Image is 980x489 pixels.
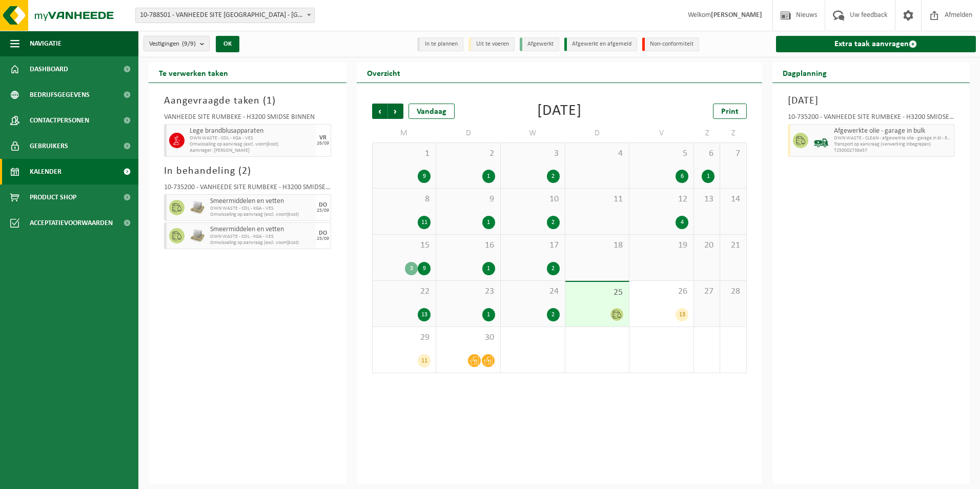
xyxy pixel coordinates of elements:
div: 25/09 [317,236,329,241]
div: 13 [418,308,431,321]
div: DO [319,202,327,208]
span: 24 [506,286,560,297]
span: 9 [441,194,495,205]
span: 22 [378,286,431,297]
div: 2 [547,216,560,229]
iframe: chat widget [5,466,171,489]
span: Gebruikers [30,133,68,159]
span: 20 [699,240,714,251]
div: Vandaag [409,104,455,119]
span: 7 [725,148,741,159]
div: 4 [676,216,688,229]
span: Kalender [30,159,62,185]
span: 17 [506,240,560,251]
h3: [DATE] [788,93,955,109]
li: Afgewerkt en afgemeld [564,37,637,51]
div: 9 [418,262,431,275]
span: OWN WASTE - COL - KGA - VES [210,206,313,212]
span: Omwisseling op aanvraag (excl. voorrijkost) [210,240,313,246]
td: W [501,124,565,142]
span: OWN WASTE - COL - KGA - VES [190,135,313,141]
div: 11 [418,354,431,368]
span: Smeermiddelen en vetten [210,197,313,206]
h3: Aangevraagde taken ( ) [164,93,331,109]
div: 1 [482,262,495,275]
span: 1 [378,148,431,159]
span: Smeermiddelen en vetten [210,226,313,234]
span: Vestigingen [149,36,196,52]
div: 2 [547,308,560,321]
div: 2 [547,262,560,275]
span: 10-788501 - VANHEEDE SITE RUMBEKE - RUMBEKE [136,8,314,23]
h2: Overzicht [357,63,411,83]
span: 15 [378,240,431,251]
li: Uit te voeren [468,37,515,51]
span: Contactpersonen [30,108,89,133]
span: 14 [725,194,741,205]
a: Print [713,104,747,119]
span: 25 [570,287,624,298]
span: 19 [635,240,688,251]
div: 1 [482,308,495,321]
td: M [372,124,437,142]
span: Product Shop [30,185,76,210]
span: 26 [635,286,688,297]
td: V [629,124,694,142]
td: Z [720,124,746,142]
td: Z [694,124,720,142]
span: 16 [441,240,495,251]
span: Afgewerkte olie - garage in bulk [834,127,952,135]
span: 13 [699,194,714,205]
div: 13 [676,308,688,321]
div: 1 [482,170,495,183]
span: OWN WASTE - COL - KGA - VES [210,234,313,240]
strong: [PERSON_NAME] [711,11,762,19]
span: Bedrijfsgegevens [30,82,90,108]
span: Print [721,108,739,116]
span: 6 [699,148,714,159]
div: 10-735200 - VANHEEDE SITE RUMBEKE - H3200 SMIDSE BINNEN - RUMBEKE [164,184,331,194]
div: VR [319,135,326,141]
a: Extra taak aanvragen [776,36,976,52]
span: 18 [570,240,624,251]
span: 21 [725,240,741,251]
span: 10-788501 - VANHEEDE SITE RUMBEKE - RUMBEKE [135,8,315,23]
h2: Dagplanning [772,63,837,83]
span: 5 [635,148,688,159]
div: 10-735200 - VANHEEDE SITE RUMBEKE - H3200 SMIDSE BINNEN - RUMBEKE [788,114,955,124]
div: 1 [482,216,495,229]
img: BL-LQ-SV [813,133,829,148]
span: 4 [570,148,624,159]
span: Lege brandblusapparaten [190,127,313,135]
span: 27 [699,286,714,297]
span: 23 [441,286,495,297]
li: Non-conformiteit [642,37,699,51]
span: 11 [570,194,624,205]
span: 3 [506,148,560,159]
span: 30 [441,332,495,343]
div: 6 [676,170,688,183]
h3: In behandeling ( ) [164,164,331,179]
img: LP-PA-00000-WDN-11 [190,200,205,215]
span: 1 [267,96,272,106]
span: 28 [725,286,741,297]
div: 25/09 [317,208,329,213]
button: Vestigingen(9/9) [144,36,210,51]
li: In te plannen [417,37,463,51]
span: 2 [242,166,248,176]
div: VANHEEDE SITE RUMBEKE - H3200 SMIDSE BINNEN [164,114,331,124]
div: 11 [418,216,431,229]
div: 1 [702,170,714,183]
h2: Te verwerken taken [149,63,238,83]
span: 29 [378,332,431,343]
span: 10 [506,194,560,205]
div: 26/09 [317,141,329,146]
span: Volgende [388,104,403,119]
div: 2 [547,170,560,183]
span: OWN WASTE - CLEAN - afgewerkte olie - garage in bl - RECYC-O [834,135,952,141]
div: [DATE] [537,104,582,119]
span: 12 [635,194,688,205]
div: DO [319,230,327,236]
span: Omwisseling op aanvraag (excl. voorrijkost) [210,212,313,218]
div: 3 [405,262,418,275]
